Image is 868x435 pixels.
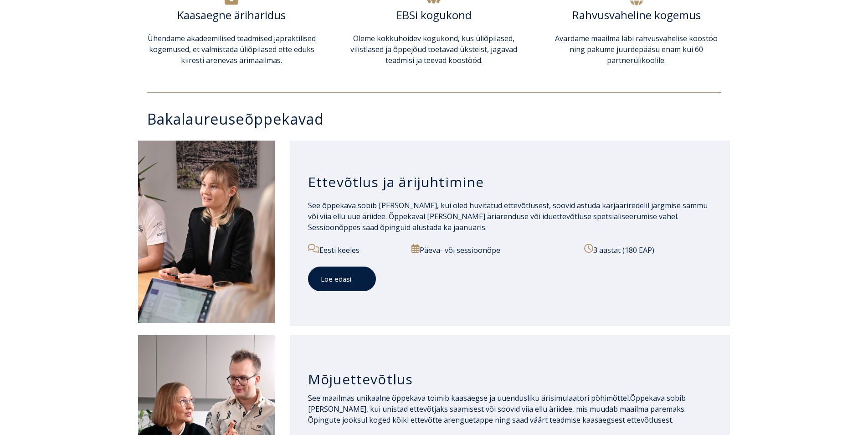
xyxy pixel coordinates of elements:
[308,267,376,292] a: Loe edasi
[308,244,401,256] p: Eesti keeles
[308,200,708,232] span: See õppekava sobib [PERSON_NAME], kui oled huvitatud ettevõtlusest, soovid astuda karjääriredelil...
[148,33,280,43] span: Ühendame akadeemilised teadmised ja
[147,8,316,22] h6: Kaasaegne äriharidus
[584,244,712,256] p: 3 aastat (180 EAP)
[308,371,712,388] h3: Mõjuettevõtlus
[147,111,730,127] h3: Bakalaureuseõppekavad
[149,33,316,65] span: praktilised kogemused, et valmistada üliõpilased ette eduks kiiresti arenevas ärimaailmas.
[552,33,721,66] p: Avardame maailma läbi rahvusvahelise koostöö ning pakume juurdepääsu enam kui 60 partnerülikoolile.
[308,393,686,425] span: Õppekava sobib [PERSON_NAME], kui unistad ettevõtjaks saamisest või soovid viia ellu äriidee, mis...
[552,8,721,22] h6: Rahvusvaheline kogemus
[411,244,574,256] p: Päeva- või sessioonõpe
[350,33,517,65] span: Oleme kokkuhoidev kogukond, kus üliõpilased, vilistlased ja õppejõud toetavad üksteist, jagavad t...
[308,393,630,403] span: See maailmas unikaalne õppekava toimib kaasaegse ja uuendusliku ärisimulaatori põhimõttel.
[308,173,712,191] h3: Ettevõtlus ja ärijuhtimine
[349,8,519,22] h6: EBSi kogukond
[138,141,275,323] img: Ettevõtlus ja ärijuhtimine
